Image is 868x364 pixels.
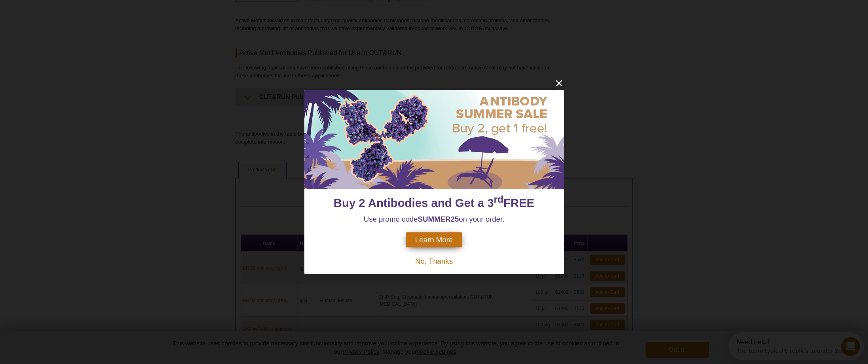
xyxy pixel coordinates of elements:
[415,257,453,265] span: No, Thanks
[334,196,534,209] span: Buy 2 Antibodies and Get a 3 FREE
[415,236,453,244] span: Learn More
[494,194,503,205] sup: rd
[418,215,459,223] strong: SUMMER25
[8,7,116,13] div: Need help?
[554,78,564,88] button: close
[8,13,116,21] div: The team typically replies in under 2m
[3,3,139,25] div: Open Intercom Messenger
[364,215,505,223] span: Use promo code on your order.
